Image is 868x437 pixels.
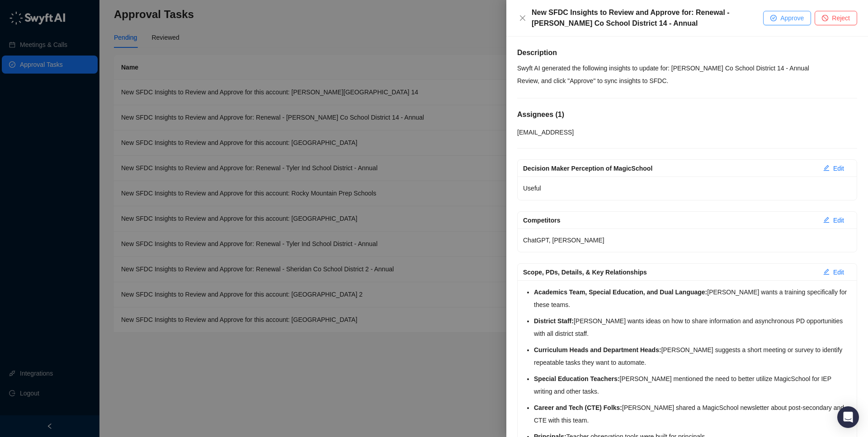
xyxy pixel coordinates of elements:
span: edit [823,165,830,171]
p: Swyft AI generated the following insights to update for: [PERSON_NAME] Co School District 14 - An... [517,62,857,74]
button: Reject [815,11,857,25]
strong: District Staff: [534,317,574,325]
button: Edit [816,213,851,228]
li: [PERSON_NAME] suggests a short meeting or survey to identify repeatable tasks they want to automate. [534,344,851,369]
span: close [519,14,526,22]
span: Edit [833,267,844,277]
li: [PERSON_NAME] wants ideas on how to share information and asynchronous PD opportunities with all ... [534,315,851,340]
strong: Academics Team, Special Education, and Dual Language: [534,288,707,296]
button: Approve [763,11,811,25]
div: Scope, PDs, Details, & Key Relationships [523,267,816,277]
strong: Curriculum Heads and Department Heads: [534,346,661,353]
span: stop [822,15,828,21]
div: New SFDC Insights to Review and Approve for: Renewal - [PERSON_NAME] Co School District 14 - Annual [532,7,763,29]
div: Open Intercom Messenger [837,406,859,428]
div: Decision Maker Perception of MagicSchool [523,163,816,173]
span: Reject [832,13,850,23]
strong: Special Education Teachers: [534,375,620,382]
button: Edit [816,265,851,279]
span: edit [823,217,830,223]
span: check-circle [770,15,777,21]
p: Useful [523,182,851,195]
li: [PERSON_NAME] wants a training specifically for these teams. [534,286,851,311]
li: [PERSON_NAME] shared a MagicSchool newsletter about post-secondary and CTE with this team. [534,401,851,427]
span: [EMAIL_ADDRESS] [517,129,574,136]
button: Edit [816,161,851,176]
li: [PERSON_NAME] mentioned the need to better utilize MagicSchool for IEP writing and other tasks. [534,372,851,398]
button: Close [517,13,528,23]
p: ChatGPT, [PERSON_NAME] [523,234,851,246]
strong: Career and Tech (CTE) Folks: [534,404,622,411]
span: Approve [780,13,804,23]
h5: Assignees ( 1 ) [517,109,857,120]
div: Competitors [523,215,816,225]
span: edit [823,269,830,275]
span: Edit [833,215,844,225]
span: Edit [833,163,844,173]
h5: Description [517,47,857,58]
p: Review, and click "Approve" to sync insights to SFDC. [517,74,857,87]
